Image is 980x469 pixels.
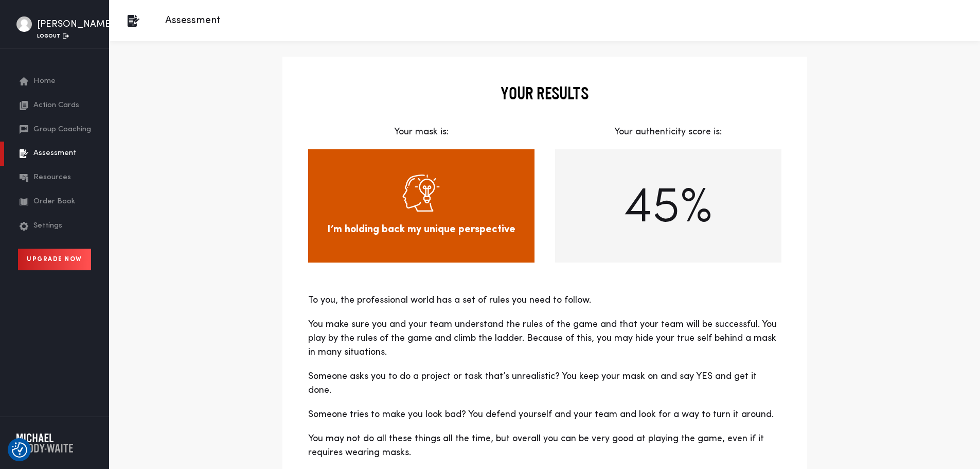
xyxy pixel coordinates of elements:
span: Resources [33,172,71,184]
h3: Your Results [308,82,781,105]
img: Revisit consent button [12,442,27,458]
span: Settings [33,220,62,232]
a: Action Cards [20,94,94,118]
span: You may not do all these things all the time, but overall you can be very good at playing the gam... [308,434,764,457]
p: Assessment [155,13,220,28]
button: Consent Preferences [12,442,27,458]
p: Your mask is: [308,125,534,139]
a: Upgrade Now [18,249,91,270]
span: Order Book [33,196,75,208]
a: Group Coaching [20,118,94,142]
span: Action Cards [33,100,79,112]
div: [PERSON_NAME] [37,18,114,31]
a: Settings [20,214,94,238]
p: 45% [555,149,781,263]
span: You make sure you and your team understand the rules of the game and that your team will be succe... [308,320,777,357]
a: Order Book [20,190,94,214]
p: I’m holding back my unique perspective [324,222,519,237]
span: Someone tries to make you look bad? You defend yourself and your team and look for a way to turn ... [308,410,774,419]
span: Someone asks you to do a project or task that’s unrealistic? You keep your mask on and say YES an... [308,372,757,395]
p: Your authenticity score is: [555,125,781,139]
a: Logout [37,33,69,39]
span: Group Coaching [33,124,91,136]
a: Home [20,70,94,94]
a: Resources [20,166,94,190]
span: To you, the professional world has a set of rules you need to follow. [308,296,591,305]
span: Assessment [33,148,76,160]
span: Home [33,76,56,88]
a: Assessment [20,142,94,166]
